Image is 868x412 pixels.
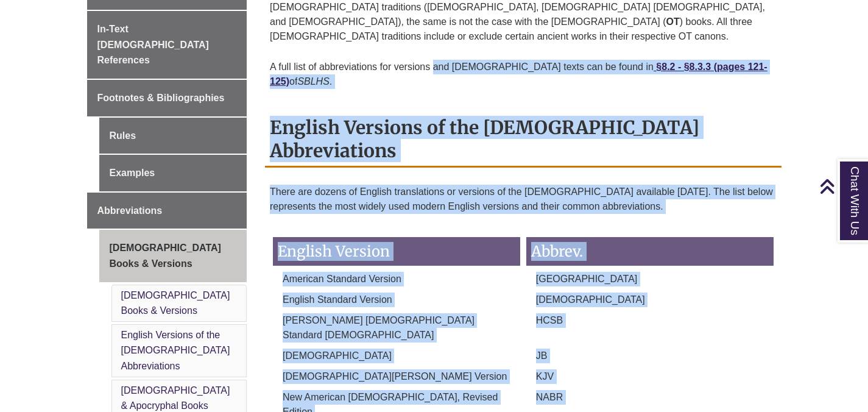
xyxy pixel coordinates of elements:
p: KJV [526,369,774,384]
h3: Abbrev. [526,237,774,266]
p: English Standard Version [273,293,520,307]
a: Rules [99,118,247,154]
p: HCSB [526,313,774,328]
p: A full list of abbreviations for versions and [DEMOGRAPHIC_DATA] texts can be found in of . [270,55,777,94]
p: American Standard Version [273,272,520,286]
p: [GEOGRAPHIC_DATA] [526,272,774,286]
span: In-Text [DEMOGRAPHIC_DATA] References [97,24,209,65]
a: Back to Top [819,178,865,194]
a: Examples [99,155,247,191]
p: [PERSON_NAME] [DEMOGRAPHIC_DATA] Standard [DEMOGRAPHIC_DATA] [273,313,520,343]
a: Abbreviations [87,193,247,229]
h3: English Version [273,237,520,266]
em: SBLHS [297,76,329,87]
p: [DEMOGRAPHIC_DATA] [273,349,520,363]
h2: English Versions of the [DEMOGRAPHIC_DATA] Abbreviations [265,112,782,168]
p: [DEMOGRAPHIC_DATA] [526,293,774,307]
a: [DEMOGRAPHIC_DATA] Books & Versions [99,230,247,282]
p: There are dozens of English translations or versions of the [DEMOGRAPHIC_DATA] available [DATE]. ... [270,180,777,219]
p: JB [526,349,774,363]
a: English Versions of the [DEMOGRAPHIC_DATA] Abbreviations [121,330,230,371]
p: NABR [526,390,774,405]
a: Footnotes & Bibliographies [87,80,247,116]
span: Footnotes & Bibliographies [97,93,225,103]
p: [DEMOGRAPHIC_DATA][PERSON_NAME] Version [273,369,520,384]
strong: OT [666,16,680,27]
a: [DEMOGRAPHIC_DATA] Books & Versions [121,290,230,316]
span: Abbreviations [97,205,163,216]
a: In-Text [DEMOGRAPHIC_DATA] References [87,11,247,79]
